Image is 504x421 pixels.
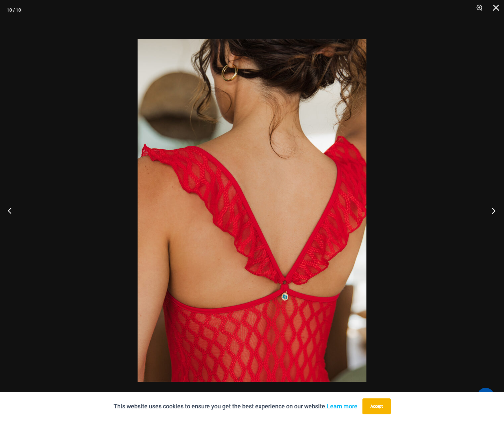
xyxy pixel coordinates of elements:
[479,194,504,227] button: Next
[362,398,391,414] button: Accept
[7,5,21,15] div: 10 / 10
[327,403,357,410] a: Learn more
[114,401,357,411] p: This website uses cookies to ensure you get the best experience on our website.
[138,39,366,382] img: Sometimes Red 587 Dress 07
